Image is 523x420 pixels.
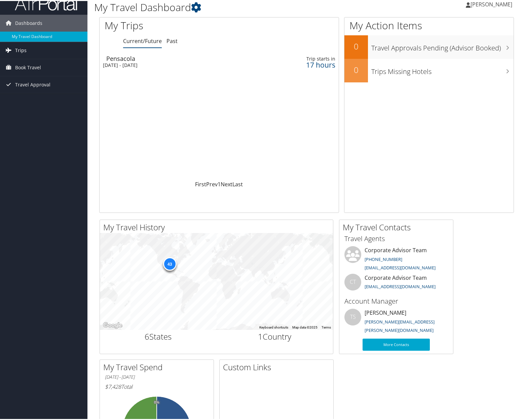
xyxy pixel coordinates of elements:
[371,39,514,52] h3: Travel Approvals Pending (Advisor Booked)
[344,273,361,290] div: CT
[232,180,243,187] a: Last
[103,360,214,372] h2: My Travel Spend
[341,308,451,335] li: [PERSON_NAME]
[195,180,206,187] a: First
[218,180,221,187] a: 1
[279,61,335,67] div: 17 hours
[105,17,234,32] h1: My Trips
[15,75,50,92] span: Travel Approval
[206,180,218,187] a: Prev
[221,180,232,187] a: Next
[102,320,124,329] a: Open this area in Google Maps (opens a new window)
[279,55,335,61] div: Trip starts in
[105,382,209,389] h6: Total
[223,360,333,372] h2: Custom Links
[292,324,317,328] span: Map data ©2025
[341,245,451,273] li: Corporate Advisor Team
[105,373,209,379] h6: [DATE] - [DATE]
[344,63,368,75] h2: 0
[15,41,27,58] span: Trips
[145,330,149,341] span: 6
[222,330,328,341] h2: Country
[15,58,41,75] span: Book Travel
[163,256,176,270] div: 43
[365,264,436,270] a: [EMAIL_ADDRESS][DOMAIN_NAME]
[344,308,361,324] div: TS
[105,382,121,389] span: $7,428
[371,63,514,75] h3: Trips Missing Hotels
[258,330,263,341] span: 1
[344,233,448,242] h3: Travel Agents
[123,36,162,44] a: Current/Future
[341,273,451,295] li: Corporate Advisor Team
[363,338,430,350] a: More Contacts
[105,330,212,341] h2: States
[344,58,514,81] a: 0Trips Missing Hotels
[154,399,159,404] tspan: 0%
[103,221,333,232] h2: My Travel History
[344,17,514,32] h1: My Action Items
[15,14,42,31] span: Dashboards
[344,40,368,51] h2: 0
[343,221,453,232] h2: My Travel Contacts
[259,324,288,329] button: Keyboard shortcuts
[365,318,435,333] a: [PERSON_NAME][EMAIL_ADDRESS][PERSON_NAME][DOMAIN_NAME]
[344,296,448,305] h3: Account Manager
[365,282,436,289] a: [EMAIL_ADDRESS][DOMAIN_NAME]
[166,36,178,44] a: Past
[106,54,253,61] div: Pensacola
[103,61,250,67] div: [DATE] - [DATE]
[365,255,402,261] a: [PHONE_NUMBER]
[322,324,331,328] a: Terms (opens in new tab)
[344,34,514,58] a: 0Travel Approvals Pending (Advisor Booked)
[102,320,124,329] img: Google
